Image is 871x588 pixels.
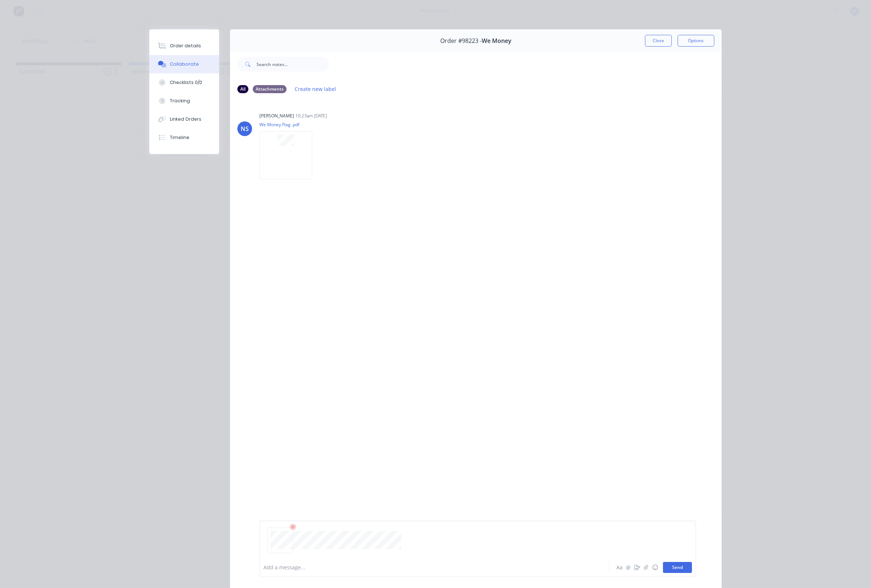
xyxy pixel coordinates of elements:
button: @ [624,563,633,572]
div: Timeline [170,134,189,141]
div: Linked Orders [170,116,201,123]
button: Tracking [149,92,219,110]
button: ☺ [650,563,659,572]
button: Options [678,35,714,47]
button: Aa [615,563,624,572]
div: 10:23am [DATE] [295,113,327,119]
p: We Money Flag .pdf [259,121,320,128]
div: Order details [170,43,201,49]
div: NS [241,124,249,133]
button: Timeline [149,128,219,147]
button: Linked Orders [149,110,219,128]
button: Order details [149,37,219,55]
div: Checklists 0/0 [170,79,202,86]
div: Collaborate [170,61,199,67]
button: Create new label [291,84,340,94]
input: Search notes... [256,57,329,72]
span: We Money [482,37,511,44]
button: Collaborate [149,55,219,73]
div: Tracking [170,98,190,104]
div: [PERSON_NAME] [259,113,294,119]
div: All [237,85,248,93]
div: Attachments [253,85,287,93]
button: Send [663,562,692,573]
span: Order #98223 - [440,37,482,44]
button: Checklists 0/0 [149,73,219,92]
button: Close [645,35,672,47]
